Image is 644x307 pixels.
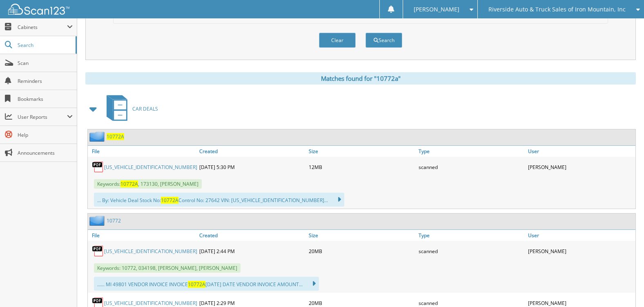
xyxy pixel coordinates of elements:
div: [PERSON_NAME] [526,243,635,259]
div: 12MB [307,159,416,175]
a: File [88,146,197,157]
span: CAR DEALS [132,105,158,112]
span: Announcements [18,149,73,156]
div: [DATE] 5:30 PM [197,159,307,175]
div: [DATE] 2:44 PM [197,243,307,259]
a: Created [197,230,307,241]
span: Riverside Auto & Truck Sales of Iron Mountain, Inc [488,7,626,12]
img: PDF.png [92,161,104,173]
a: Size [307,146,416,157]
span: Search [18,42,71,49]
a: [US_VEHICLE_IDENTIFICATION_NUMBER] [104,164,197,171]
a: Type [417,230,526,241]
a: [US_VEHICLE_IDENTIFICATION_NUMBER] [104,300,197,307]
span: Cabinets [18,24,67,31]
div: ...... MI 49801 VENDOR INVOICE INVOICE [DATE] DATE VENDOR INVOICE AMOUNT... [94,277,319,291]
button: Search [365,33,402,48]
span: Keywords: 10772, 034198, [PERSON_NAME], [PERSON_NAME] [94,263,241,273]
iframe: Chat Widget [603,268,644,307]
div: scanned [417,159,526,175]
a: [US_VEHICLE_IDENTIFICATION_NUMBER] [104,248,197,255]
span: 10772A [161,197,178,204]
span: [PERSON_NAME] [414,7,459,12]
a: Created [197,146,307,157]
div: 20MB [307,243,416,259]
a: CAR DEALS [102,93,158,125]
span: Bookmarks [18,96,73,102]
span: User Reports [18,113,67,120]
img: folder2.png [89,131,107,142]
span: Help [18,131,73,138]
a: 10772A [107,133,124,140]
a: User [526,230,635,241]
img: scan123-logo-white.svg [8,4,69,15]
img: PDF.png [92,245,104,257]
span: Keywords: , 173130, [PERSON_NAME] [94,179,202,189]
a: Type [417,146,526,157]
span: Reminders [18,78,73,85]
a: Size [307,230,416,241]
a: File [88,230,197,241]
div: Matches found for "10772a" [85,72,636,85]
button: Clear [319,33,356,48]
img: folder2.png [89,216,107,226]
div: [PERSON_NAME] [526,159,635,175]
a: User [526,146,635,157]
span: 10772A [188,281,205,288]
a: 10772 [107,217,121,224]
span: Scan [18,60,73,67]
span: 10772A [120,180,138,187]
div: ... By: Vehicle Deal Stock No: Control No: 27642 VIN: [US_VEHICLE_IDENTIFICATION_NUMBER]... [94,193,344,207]
div: scanned [417,243,526,259]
